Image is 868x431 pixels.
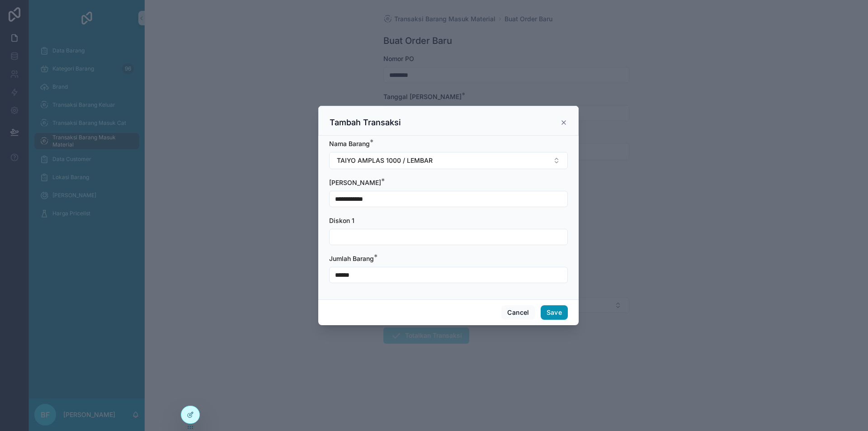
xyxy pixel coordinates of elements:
span: TAIYO AMPLAS 1000 / LEMBAR [337,156,433,165]
span: [PERSON_NAME] [329,179,381,186]
button: Select Button [329,152,568,169]
h3: Tambah Transaksi [330,117,401,128]
span: Diskon 1 [329,217,354,224]
button: Save [541,305,568,320]
span: Jumlah Barang [329,255,374,262]
button: Cancel [501,305,535,320]
span: Nama Barang [329,140,370,147]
